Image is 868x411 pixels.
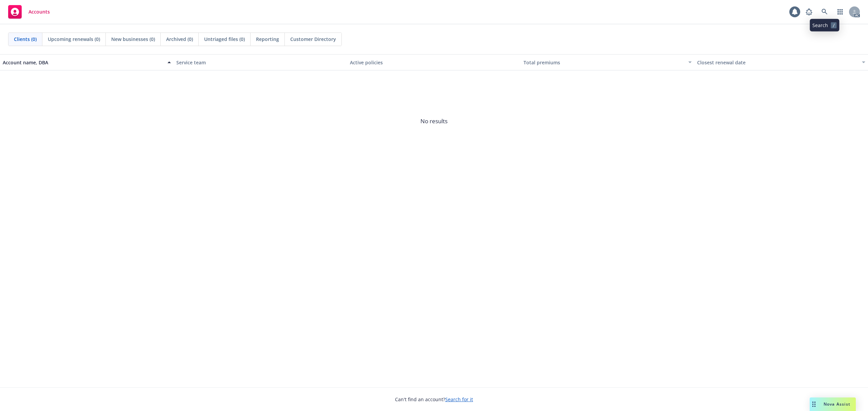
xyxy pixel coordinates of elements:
[810,397,818,411] div: Drag to move
[48,36,100,43] span: Upcoming renewals (0)
[395,396,473,403] span: Can't find an account?
[204,36,245,43] span: Untriaged files (0)
[810,397,856,411] button: Nova Assist
[3,59,163,66] div: Account name, DBA
[290,36,336,43] span: Customer Directory
[445,396,473,403] a: Search for it
[174,54,347,70] button: Service team
[697,59,858,66] div: Closest renewal date
[28,9,50,15] span: Accounts
[802,5,816,19] a: Report a Bug
[818,5,831,19] a: Search
[176,59,344,66] div: Service team
[256,36,279,43] span: Reporting
[694,54,868,70] button: Closest renewal date
[347,54,521,70] button: Active policies
[14,36,37,43] span: Clients (0)
[521,54,694,70] button: Total premiums
[111,36,155,43] span: New businesses (0)
[5,2,53,21] a: Accounts
[824,401,850,407] span: Nova Assist
[166,36,193,43] span: Archived (0)
[350,59,518,66] div: Active policies
[524,59,684,66] div: Total premiums
[833,5,847,19] a: Switch app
